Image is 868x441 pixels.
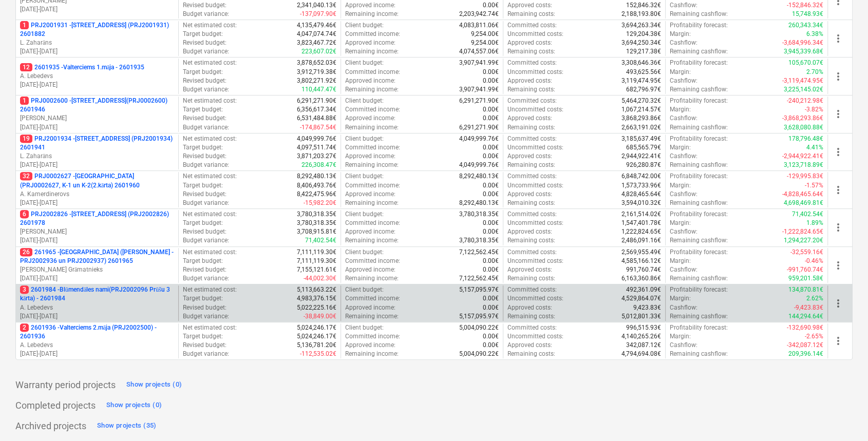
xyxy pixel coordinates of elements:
p: Remaining income : [345,199,399,207]
p: Margin : [670,143,691,152]
p: 3,878,652.03€ [297,59,336,67]
p: 8,292,480.13€ [459,199,499,207]
p: 3,123,718.89€ [784,161,823,169]
div: 19PRJ2001934 -[STREET_ADDRESS] (PRJ2001934) 2601941L. Zaharāns[DATE]-[DATE] [20,135,174,170]
span: 3 [20,285,29,294]
p: 71,402.54€ [305,236,336,245]
p: Remaining income : [345,161,399,169]
p: 8,292,480.13€ [459,172,499,181]
span: 6 [20,210,29,218]
p: 178,796.48€ [788,135,823,143]
p: Remaining income : [345,85,399,94]
div: 32PRJ0002627 -[GEOGRAPHIC_DATA] (PRJ0002627, K-1 un K-2(2.kārta) 2601960A. Kamerdinerovs[DATE]-[D... [20,172,174,207]
p: Approved income : [345,76,395,85]
p: Budget variance : [183,10,229,18]
p: Revised budget : [183,114,227,123]
p: Cashflow : [670,39,697,47]
p: Approved costs : [507,152,552,161]
div: 32601984 -Blūmendāles nami(PRJ2002096 Prūšu 3 kārta) - 2601984A. Lebedevs[DATE]-[DATE] [20,285,174,321]
p: Cashflow : [670,265,697,274]
p: Profitability forecast : [670,21,728,30]
span: more_vert [832,146,844,158]
div: 1PRJ0002600 -[STREET_ADDRESS](PRJ0002600) 2601946[PERSON_NAME][DATE]-[DATE] [20,97,174,132]
p: Cashflow : [670,152,697,161]
p: Remaining income : [345,236,399,245]
p: 15,748.93€ [792,10,823,18]
p: -3.82% [805,105,823,114]
p: 7,111,119.30€ [297,257,336,265]
p: 4.41% [806,143,823,152]
p: Uncommitted costs : [507,257,563,265]
p: 1,294,227.20€ [784,236,823,245]
p: L. Zaharāns [20,39,174,47]
p: 0.00€ [483,190,499,199]
button: Show projects (0) [124,376,184,393]
p: -152,846.32€ [787,1,823,10]
p: Net estimated cost : [183,135,237,143]
p: 4,698,469.81€ [784,199,823,207]
p: -1.57% [805,181,823,190]
p: 3,780,318.35€ [459,210,499,219]
p: Remaining cashflow : [670,47,728,56]
p: 1,222,824.65€ [621,227,661,236]
p: 3,912,719.38€ [297,68,336,76]
p: 4,097,511.74€ [297,143,336,152]
p: Uncommitted costs : [507,219,563,227]
p: Cashflow : [670,227,697,236]
p: [DATE] - [DATE] [20,47,174,56]
p: Approved income : [345,227,395,236]
div: 6PRJ2002826 -[STREET_ADDRESS] (PRJ2002826) 2601978[PERSON_NAME][DATE]-[DATE] [20,210,174,245]
p: -137,097.90€ [300,10,336,18]
p: 2601935 - Valterciems 1.māja - 2601935 [20,63,144,72]
p: 0.00€ [483,265,499,274]
p: 6,291,271.90€ [297,97,336,105]
p: 3,308,646.36€ [621,59,661,67]
p: Approved income : [345,265,395,274]
p: 226,308.47€ [301,161,336,169]
p: Approved costs : [507,190,552,199]
p: 3,868,293.86€ [621,114,661,123]
span: more_vert [832,259,844,272]
p: Client budget : [345,97,384,105]
p: Net estimated cost : [183,248,237,257]
p: Budget variance : [183,199,229,207]
p: Client budget : [345,21,384,30]
p: Margin : [670,105,691,114]
p: Net estimated cost : [183,97,237,105]
p: 105,670.07€ [788,59,823,67]
p: [DATE] - [DATE] [20,5,174,14]
p: -3,119,474.95€ [782,76,823,85]
p: 6,848,742.00€ [621,172,661,181]
p: Committed income : [345,143,400,152]
p: 8,292,480.13€ [297,172,336,181]
p: -3,868,293.86€ [782,114,823,123]
p: 493,625.56€ [626,68,661,76]
p: 3,907,941.99€ [459,85,499,94]
p: Profitability forecast : [670,135,728,143]
p: 0.00€ [483,257,499,265]
p: PRJ2001934 - [STREET_ADDRESS] (PRJ2001934) 2601941 [20,135,174,152]
div: 22601936 -Valterciems 2.māja (PRJ2002500) - 2601936A. Lebedevs[DATE]-[DATE] [20,323,174,359]
p: 2.70% [806,68,823,76]
p: 7,155,121.61€ [297,265,336,274]
p: [PERSON_NAME] [20,114,174,123]
p: Remaining income : [345,123,399,132]
p: Margin : [670,68,691,76]
p: -240,212.98€ [787,97,823,105]
p: 4,049,999.76€ [297,135,336,143]
p: Budget variance : [183,123,229,132]
p: Profitability forecast : [670,97,728,105]
p: Revised budget : [183,265,227,274]
p: 3,871,203.27€ [297,152,336,161]
p: Uncommitted costs : [507,68,563,76]
p: 1.89% [806,219,823,227]
p: 2601936 - Valterciems 2.māja (PRJ2002500) - 2601936 [20,323,174,341]
p: 682,796.97€ [626,85,661,94]
p: L. Zaharāns [20,152,174,161]
p: 3,780,318.35€ [297,210,336,219]
p: Approved costs : [507,265,552,274]
p: Committed income : [345,257,400,265]
p: 223,607.02€ [301,47,336,56]
p: Approved costs : [507,76,552,85]
p: Net estimated cost : [183,21,237,30]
